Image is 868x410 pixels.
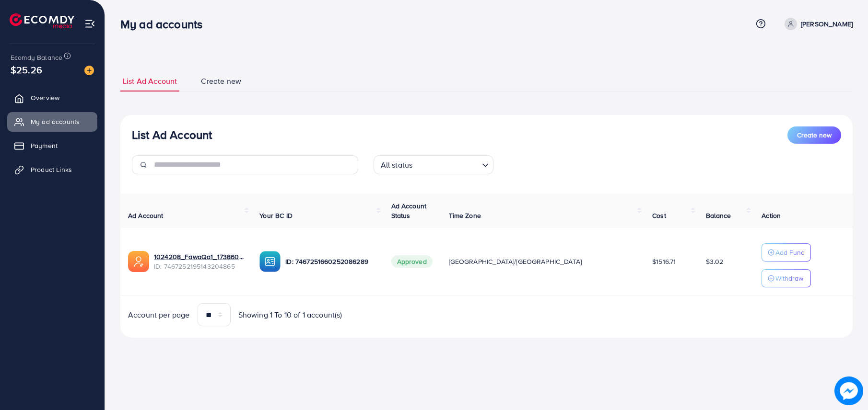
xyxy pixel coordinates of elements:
[391,201,427,220] span: Ad Account Status
[449,257,582,266] span: [GEOGRAPHIC_DATA]/[GEOGRAPHIC_DATA]
[449,211,481,220] span: Time Zone
[706,257,724,266] span: $3.02
[11,53,62,62] span: Ecomdy Balance
[415,156,478,172] input: Search for option
[128,211,164,220] span: Ad Account
[31,117,80,126] span: My ad accounts
[706,211,731,220] span: Balance
[128,251,149,272] img: ic-ads-acc.e4c84228.svg
[10,13,74,28] img: logo
[154,252,244,262] a: 1024208_FawaQa1_1738605147168
[797,130,832,140] span: Create new
[31,93,59,102] span: Overview
[31,141,58,150] span: Payment
[128,309,190,320] span: Account per page
[31,165,72,174] span: Product Links
[374,155,493,174] div: Search for option
[652,257,676,266] span: $1516.71
[285,256,375,267] p: ID: 7467251660252086289
[652,211,666,220] span: Cost
[132,128,212,142] h3: List Ad Account
[775,247,805,258] p: Add Fund
[379,158,415,172] span: All status
[7,136,97,155] a: Payment
[801,18,853,30] p: [PERSON_NAME]
[762,243,811,262] button: Add Fund
[775,273,803,284] p: Withdraw
[259,211,293,220] span: Your BC ID
[7,160,97,179] a: Product Links
[120,17,210,31] h3: My ad accounts
[201,76,241,87] span: Create new
[154,262,244,271] span: ID: 7467252195143204865
[762,269,811,287] button: Withdraw
[787,126,841,144] button: Create new
[154,252,244,272] div: <span class='underline'>1024208_FawaQa1_1738605147168</span></br>7467252195143204865
[84,18,95,29] img: menu
[84,66,94,75] img: image
[123,76,177,87] span: List Ad Account
[762,211,781,220] span: Action
[7,88,97,107] a: Overview
[7,112,97,131] a: My ad accounts
[11,63,42,77] span: $25.26
[834,376,863,405] img: image
[259,251,281,272] img: ic-ba-acc.ded83a64.svg
[238,309,342,320] span: Showing 1 To 10 of 1 account(s)
[391,255,433,268] span: Approved
[781,18,853,30] a: [PERSON_NAME]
